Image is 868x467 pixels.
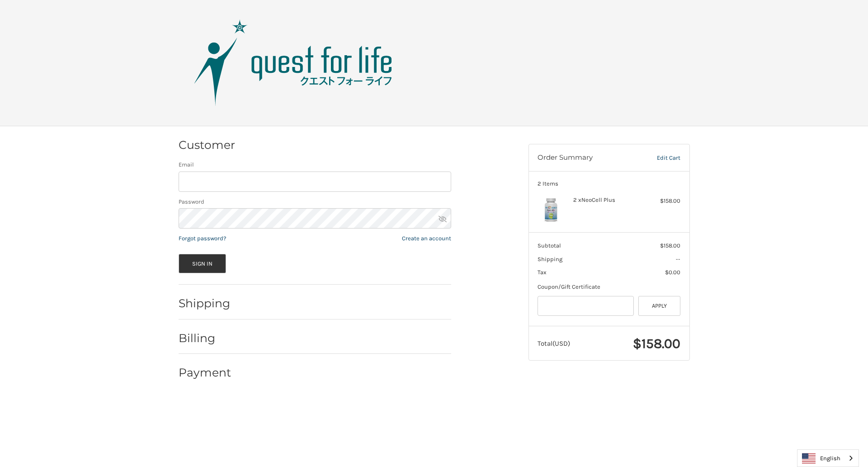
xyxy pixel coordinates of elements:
[797,449,859,467] aside: Language selected: English
[665,269,680,276] span: $0.00
[638,296,681,316] button: Apply
[633,335,680,352] span: $158.00
[179,235,226,242] a: Forgot password?
[538,339,570,348] span: Total (USD)
[660,242,680,249] span: $158.00
[538,282,680,291] div: Coupon/Gift Certificate
[538,180,680,187] h3: 2 Items
[638,153,680,162] a: Edit Cart
[538,296,634,316] input: Gift Certificate or Coupon Code
[179,197,451,206] label: Password
[797,450,859,467] a: English
[179,331,231,345] h2: Billing
[797,449,859,467] div: Language
[538,269,547,276] span: Tax
[573,196,642,204] h4: 2 x NeoCell Plus
[180,18,406,108] img: Quest Group
[538,153,638,162] h3: Order Summary
[179,366,231,380] h2: Payment
[179,296,231,310] h2: Shipping
[538,256,562,262] span: Shipping
[645,196,680,205] div: $158.00
[179,160,451,169] label: Email
[538,242,561,249] span: Subtotal
[402,235,451,242] a: Create an account
[676,256,680,262] span: --
[179,254,226,273] button: Sign In
[179,138,235,152] h2: Customer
